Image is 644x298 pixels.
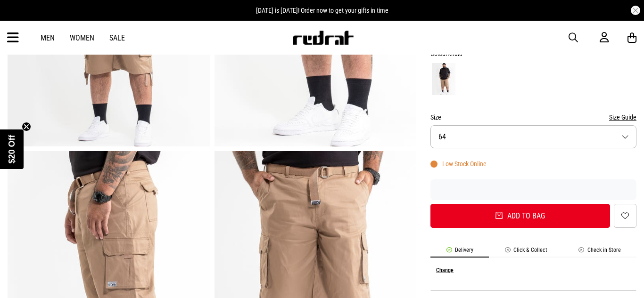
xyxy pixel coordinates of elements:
img: Redrat logo [292,31,354,45]
a: Women [70,33,94,42]
span: 64 [438,132,446,141]
a: Sale [109,33,125,42]
li: Delivery [430,247,489,258]
li: Check in Store [563,247,636,258]
span: Khaki [447,50,462,57]
img: Khaki [432,63,455,95]
li: Click & Collect [489,247,563,258]
button: Size Guide [609,112,636,123]
div: Size [430,112,636,123]
iframe: Customer reviews powered by Trustpilot [430,185,636,194]
button: Add to bag [430,204,610,228]
span: [DATE] is [DATE]! Order now to get your gifts in time [256,7,388,14]
button: 64 [430,125,636,148]
button: Change [436,267,454,274]
a: Men [41,33,55,42]
span: $20 Off [7,135,17,163]
div: Low Stock Online [430,160,487,168]
button: Open LiveChat chat widget [8,4,36,32]
button: Close teaser [22,122,31,131]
